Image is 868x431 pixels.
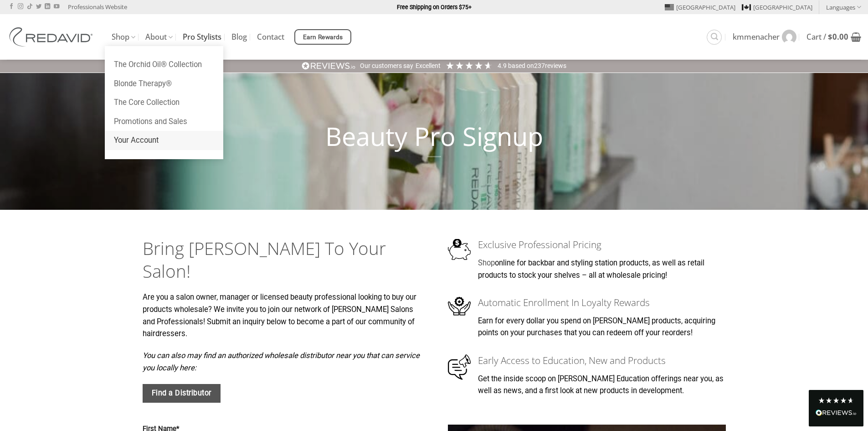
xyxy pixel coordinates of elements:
h3: Early Access to Education, New and Products [478,353,725,368]
a: kmmenacher [733,25,796,49]
p: Get the inside scoop on [PERSON_NAME] Education offerings near you, as well as news, and a first ... [478,373,725,397]
span: Find a Distributor [152,387,211,399]
a: [GEOGRAPHIC_DATA] [665,0,735,14]
a: Find a Distributor [143,384,221,403]
p: Earn for every dollar you spend on [PERSON_NAME] products, acquiring points on your purchases tha... [478,315,725,339]
a: Pro Stylists [183,29,221,45]
p: Are you a salon owner, manager or licensed beauty professional looking to buy our products wholes... [143,291,421,340]
h2: Bring [PERSON_NAME] To Your Salon! [143,237,421,283]
a: The Orchid Oil® Collection [105,55,223,74]
span: reviews [545,62,566,69]
img: REDAVID Salon Products | United States [7,27,98,47]
div: Our customers say [360,62,413,71]
span: $ [828,31,832,42]
span: 237 [534,62,545,69]
bdi: 0.00 [828,31,848,42]
a: Shop [478,259,495,267]
a: View cart [806,27,861,47]
a: Follow on Instagram [18,4,23,10]
a: Blonde Therapy® [105,74,223,93]
img: REVIEWS.io [302,62,355,70]
strong: Free Shipping on Orders $75+ [397,4,472,10]
a: Follow on LinkedIn [45,4,50,10]
div: Read All Reviews [809,390,863,426]
a: Languages [826,0,861,14]
a: Shop [112,28,135,46]
span: 4.9 [498,62,508,69]
span: kmmenacher [733,33,780,41]
p: online for backbar and styling station products, as well as retail products to stock your shelves... [478,257,725,281]
span: Based on [508,62,534,69]
a: Blog [231,29,247,45]
a: Follow on Facebook [9,4,14,10]
a: Follow on YouTube [54,4,59,10]
div: 4.8 Stars [818,397,854,404]
a: Follow on Twitter [36,4,41,10]
a: Search [707,30,722,45]
a: Follow on TikTok [27,4,32,10]
span: Earn Rewards [303,32,343,42]
a: Promotions and Sales [105,112,223,131]
img: REVIEWS.io [816,410,857,416]
a: Your Account [105,131,223,150]
a: About [145,28,173,46]
a: The Core Collection [105,93,223,112]
div: Excellent [416,62,441,71]
div: 4.92 Stars [445,61,493,70]
h3: Exclusive Professional Pricing [478,237,725,252]
strong: Beauty Pro Signup [325,119,543,153]
em: You can also may find an authorized wholesale distributor near you that can service you locally h... [143,351,420,372]
a: Contact [257,29,284,45]
div: Read All Reviews [816,408,857,420]
h3: Automatic Enrollment In Loyalty Rewards [478,295,725,310]
a: Earn Rewards [294,29,351,45]
span: Cart / [806,33,848,41]
a: [GEOGRAPHIC_DATA] [742,0,812,14]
